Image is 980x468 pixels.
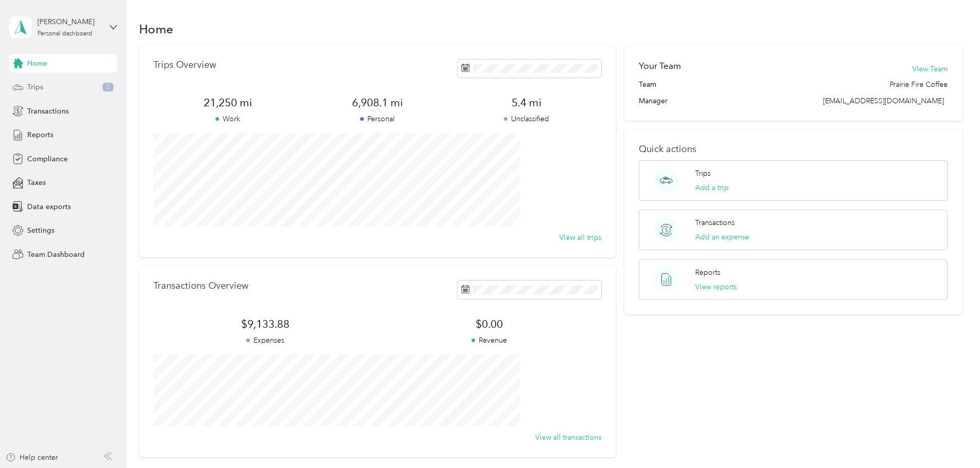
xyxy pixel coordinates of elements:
[27,129,53,140] span: Reports
[27,225,54,236] span: Settings
[139,24,173,34] h1: Home
[27,177,46,188] span: Taxes
[695,267,720,278] p: Reports
[535,432,601,443] button: View all transactions
[452,114,601,124] p: Unclassified
[27,106,69,117] span: Transactions
[695,232,749,242] button: Add an expense
[912,64,948,74] button: View Team
[639,96,668,106] span: Manager
[27,201,71,212] span: Data exports
[37,31,92,37] div: Personal dashboard
[639,144,948,155] p: Quick actions
[695,217,735,228] p: Transactions
[823,97,944,105] span: [EMAIL_ADDRESS][DOMAIN_NAME]
[27,58,47,69] span: Home
[695,282,737,292] button: View reports
[37,16,102,27] div: [PERSON_NAME]
[890,79,948,90] span: Prairie Fire Coffee
[153,96,303,110] span: 21,250 mi
[377,335,601,346] p: Revenue
[153,114,303,124] p: Work
[377,317,601,331] span: $0.00
[153,60,216,70] p: Trips Overview
[153,317,377,331] span: $9,133.88
[639,79,656,90] span: Team
[695,182,729,193] button: Add a trip
[27,154,68,164] span: Compliance
[27,82,43,92] span: Trips
[303,96,452,110] span: 6,908.1 mi
[27,249,85,260] span: Team Dashboard
[153,335,377,346] p: Expenses
[639,60,681,72] h2: Your Team
[452,96,601,110] span: 5.4 mi
[695,168,711,179] p: Trips
[923,410,980,468] iframe: Everlance-gr Chat Button Frame
[103,83,113,92] span: 2
[6,452,58,463] button: Help center
[559,232,601,243] button: View all trips
[303,114,452,124] p: Personal
[153,280,248,291] p: Transactions Overview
